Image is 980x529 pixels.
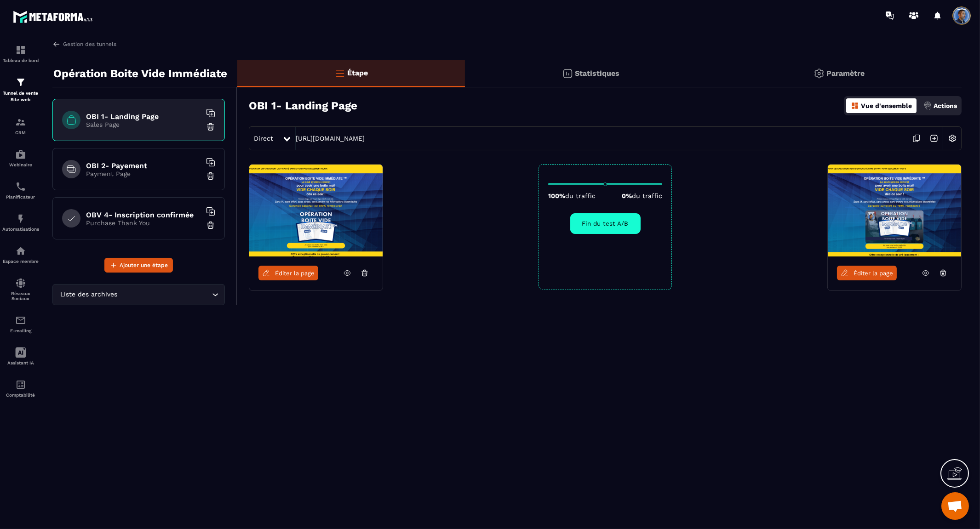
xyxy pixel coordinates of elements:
[15,315,26,326] img: email
[86,121,201,128] p: Sales Page
[2,38,39,70] a: formationformationTableau de bord
[296,135,365,142] a: [URL][DOMAIN_NAME]
[206,122,215,131] img: trash
[854,270,893,277] span: Éditer la page
[120,261,168,270] span: Ajouter une étape
[15,149,26,160] img: automations
[249,99,357,112] h3: OBI 1- Landing Page
[15,379,26,390] img: accountant
[2,174,39,206] a: schedulerschedulerPlanificateur
[86,219,201,227] p: Purchase Thank You
[2,70,39,110] a: formationformationTunnel de vente Site web
[941,492,969,520] div: Ouvrir le chat
[86,170,201,177] p: Payment Page
[15,278,26,289] img: social-network
[837,266,897,280] a: Éditer la page
[2,130,39,135] p: CRM
[923,102,932,110] img: actions.d6e523a2.png
[2,162,39,167] p: Webinaire
[120,290,210,300] input: Search for option
[827,69,865,78] p: Paramètre
[254,135,273,142] span: Direct
[575,69,620,78] p: Statistiques
[249,165,383,256] img: image
[53,64,227,83] p: Opération Boite Vide Immédiate
[52,284,225,305] div: Search for option
[86,210,201,219] h6: OBV 4- Inscription confirmée
[2,291,39,301] p: Réseaux Sociaux
[562,68,573,79] img: stats.20deebd0.svg
[2,90,39,103] p: Tunnel de vente Site web
[2,271,39,308] a: social-networksocial-networkRéseaux Sociaux
[2,142,39,174] a: automationsautomationsWebinaire
[15,245,26,256] img: automations
[15,117,26,128] img: formation
[2,340,39,372] a: Assistant IA
[2,110,39,142] a: formationformationCRM
[934,102,957,109] p: Actions
[828,165,961,256] img: image
[86,112,201,121] h6: OBI 1- Landing Page
[548,192,596,199] p: 100%
[275,270,315,277] span: Éditer la page
[622,192,662,199] p: 0%
[2,259,39,264] p: Espace membre
[86,161,201,170] h6: OBI 2- Payement
[2,392,39,398] p: Comptabilité
[206,221,215,230] img: trash
[2,58,39,63] p: Tableau de bord
[2,360,39,365] p: Assistant IA
[2,328,39,333] p: E-mailing
[334,68,345,79] img: bars-o.4a397970.svg
[13,8,96,25] img: logo
[2,194,39,199] p: Planificateur
[861,102,912,109] p: Vue d'ensemble
[851,102,859,110] img: dashboard-orange.40269519.svg
[632,192,662,199] span: du traffic
[52,40,116,48] a: Gestion des tunnels
[52,40,61,48] img: arrow
[2,239,39,271] a: automationsautomationsEspace membre
[925,130,943,147] img: arrow-next.bcc2205e.svg
[258,266,318,280] a: Éditer la page
[15,181,26,192] img: scheduler
[206,171,215,181] img: trash
[2,206,39,239] a: automationsautomationsAutomatisations
[348,68,368,77] p: Étape
[2,372,39,404] a: accountantaccountantComptabilité
[814,68,825,79] img: setting-gr.5f69749f.svg
[15,45,26,56] img: formation
[104,258,173,273] button: Ajouter une étape
[570,213,641,234] button: Fin du test A/B
[15,77,26,88] img: formation
[2,227,39,232] p: Automatisations
[565,192,596,199] span: du traffic
[58,290,120,300] span: Liste des archives
[2,308,39,340] a: emailemailE-mailing
[944,130,961,147] img: setting-w.858f3a88.svg
[15,213,26,224] img: automations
